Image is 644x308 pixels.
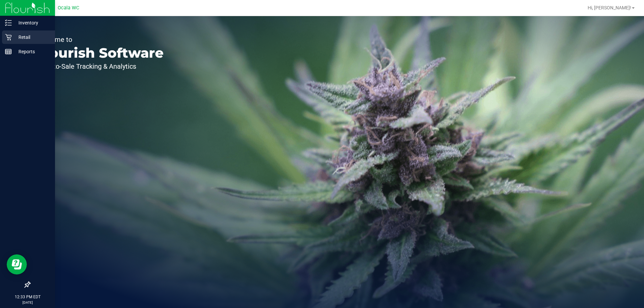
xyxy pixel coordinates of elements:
[36,46,164,60] p: Flourish Software
[5,34,12,41] inline-svg: Retail
[12,19,52,27] p: Inventory
[3,294,52,300] p: 12:33 PM EDT
[12,33,52,41] p: Retail
[3,300,52,305] p: [DATE]
[7,254,27,274] iframe: Resource center
[12,48,52,56] p: Reports
[5,19,12,26] inline-svg: Inventory
[5,48,12,55] inline-svg: Reports
[36,63,164,70] p: Seed-to-Sale Tracking & Analytics
[58,5,79,11] span: Ocala WC
[36,36,164,43] p: Welcome to
[588,5,631,10] span: Hi, [PERSON_NAME]!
